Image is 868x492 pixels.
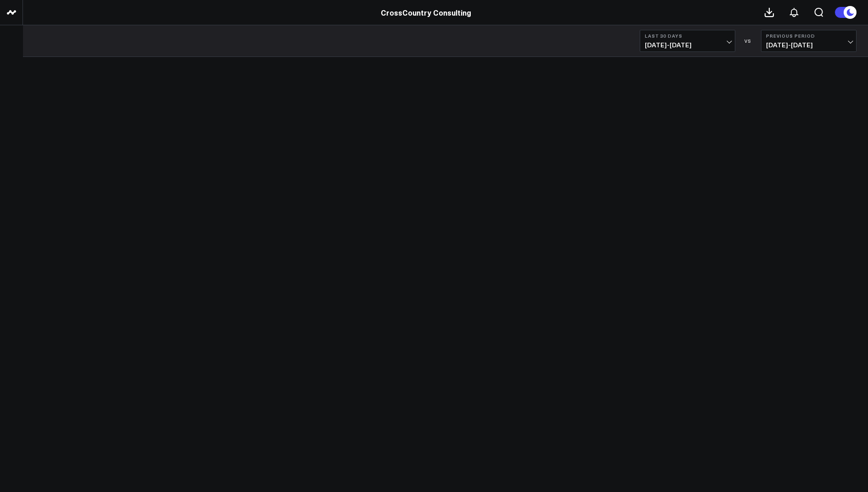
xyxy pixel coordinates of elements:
[766,33,851,39] b: Previous Period
[645,41,730,49] span: [DATE] - [DATE]
[645,33,730,39] b: Last 30 Days
[761,30,857,52] button: Previous Period[DATE]-[DATE]
[640,30,735,52] button: Last 30 Days[DATE]-[DATE]
[381,7,471,17] a: CrossCountry Consulting
[740,38,756,44] div: VS
[766,41,851,49] span: [DATE] - [DATE]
